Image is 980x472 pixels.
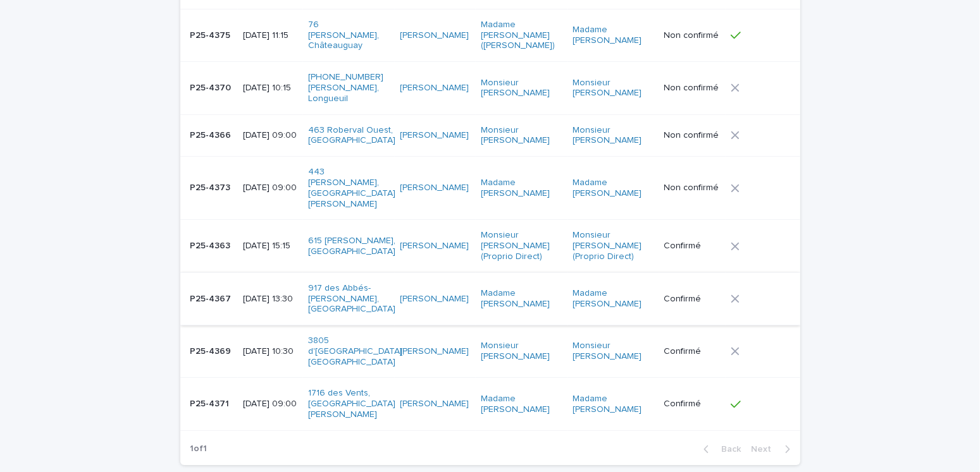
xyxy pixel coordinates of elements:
[400,346,469,357] a: [PERSON_NAME]
[180,157,800,220] tr: P25-4373P25-4373 [DATE] 09:00443 [PERSON_NAME], [GEOGRAPHIC_DATA][PERSON_NAME] [PERSON_NAME] Mada...
[190,28,233,41] p: P25-4375
[573,230,652,262] a: Monsieur [PERSON_NAME] (Proprio Direct)
[481,230,560,262] a: Monsieur [PERSON_NAME] (Proprio Direct)
[180,272,800,325] tr: P25-4367P25-4367 [DATE] 13:30917 des Abbés-[PERSON_NAME], [GEOGRAPHIC_DATA] [PERSON_NAME] Madame ...
[400,130,469,141] a: [PERSON_NAME]
[573,25,652,46] a: Madame [PERSON_NAME]
[308,236,395,257] a: 615 [PERSON_NAME], [GEOGRAPHIC_DATA]
[573,78,652,99] a: Monsieur [PERSON_NAME]
[400,241,469,251] a: [PERSON_NAME]
[481,78,560,99] a: Monsieur [PERSON_NAME]
[481,341,560,362] a: Monsieur [PERSON_NAME]
[308,336,404,367] a: 3805 d'[GEOGRAPHIC_DATA], [GEOGRAPHIC_DATA]
[243,399,299,409] p: [DATE] 09:00
[243,346,299,357] p: [DATE] 10:30
[180,325,800,378] tr: P25-4369P25-4369 [DATE] 10:303805 d'[GEOGRAPHIC_DATA], [GEOGRAPHIC_DATA] [PERSON_NAME] Monsieur [...
[308,388,395,420] a: 1716 des Vents, [GEOGRAPHIC_DATA][PERSON_NAME]
[573,178,652,199] a: Madame [PERSON_NAME]
[664,183,721,193] p: Non confirmé
[190,238,233,251] p: P25-4363
[190,396,232,409] p: P25-4371
[243,83,299,94] p: [DATE] 10:15
[481,20,560,51] a: Madame [PERSON_NAME] ([PERSON_NAME])
[714,445,741,454] span: Back
[747,444,800,455] button: Next
[693,444,747,455] button: Back
[573,288,652,310] a: Madame [PERSON_NAME]
[243,241,299,251] p: [DATE] 15:15
[308,20,387,51] a: 76 [PERSON_NAME], Châteauguay
[481,178,560,199] a: Madame [PERSON_NAME]
[308,72,387,104] a: [PHONE_NUMBER] [PERSON_NAME], Longueuil
[573,394,652,415] a: Madame [PERSON_NAME]
[190,291,234,305] p: P25-4367
[243,294,299,305] p: [DATE] 13:30
[400,30,469,41] a: [PERSON_NAME]
[664,130,721,141] p: Non confirmé
[664,294,721,305] p: Confirmé
[400,399,469,409] a: [PERSON_NAME]
[664,346,721,357] p: Confirmé
[243,183,299,193] p: [DATE] 09:00
[481,394,560,415] a: Madame [PERSON_NAME]
[308,125,395,147] a: 463 Roberval Ouest, [GEOGRAPHIC_DATA]
[308,167,395,209] a: 443 [PERSON_NAME], [GEOGRAPHIC_DATA][PERSON_NAME]
[400,83,469,94] a: [PERSON_NAME]
[481,288,560,310] a: Madame [PERSON_NAME]
[190,344,234,357] p: P25-4369
[400,294,469,305] a: [PERSON_NAME]
[664,241,721,251] p: Confirmé
[190,80,234,94] p: P25-4370
[664,83,721,94] p: Non confirmé
[400,183,469,193] a: [PERSON_NAME]
[180,114,800,157] tr: P25-4366P25-4366 [DATE] 09:00463 Roberval Ouest, [GEOGRAPHIC_DATA] [PERSON_NAME] Monsieur [PERSON...
[180,378,800,430] tr: P25-4371P25-4371 [DATE] 09:001716 des Vents, [GEOGRAPHIC_DATA][PERSON_NAME] [PERSON_NAME] Madame ...
[180,9,800,61] tr: P25-4375P25-4375 [DATE] 11:1576 [PERSON_NAME], Châteauguay [PERSON_NAME] Madame [PERSON_NAME] ([P...
[481,125,560,147] a: Monsieur [PERSON_NAME]
[180,62,800,114] tr: P25-4370P25-4370 [DATE] 10:15[PHONE_NUMBER] [PERSON_NAME], Longueuil [PERSON_NAME] Monsieur [PERS...
[190,180,233,193] p: P25-4373
[664,30,721,41] p: Non confirmé
[573,125,652,147] a: Monsieur [PERSON_NAME]
[573,341,652,362] a: Monsieur [PERSON_NAME]
[190,128,234,141] p: P25-4366
[180,220,800,272] tr: P25-4363P25-4363 [DATE] 15:15615 [PERSON_NAME], [GEOGRAPHIC_DATA] [PERSON_NAME] Monsieur [PERSON_...
[180,433,218,464] p: 1 of 1
[243,130,299,141] p: [DATE] 09:00
[243,30,299,41] p: [DATE] 11:15
[752,445,779,454] span: Next
[664,399,721,409] p: Confirmé
[308,283,395,315] a: 917 des Abbés-[PERSON_NAME], [GEOGRAPHIC_DATA]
